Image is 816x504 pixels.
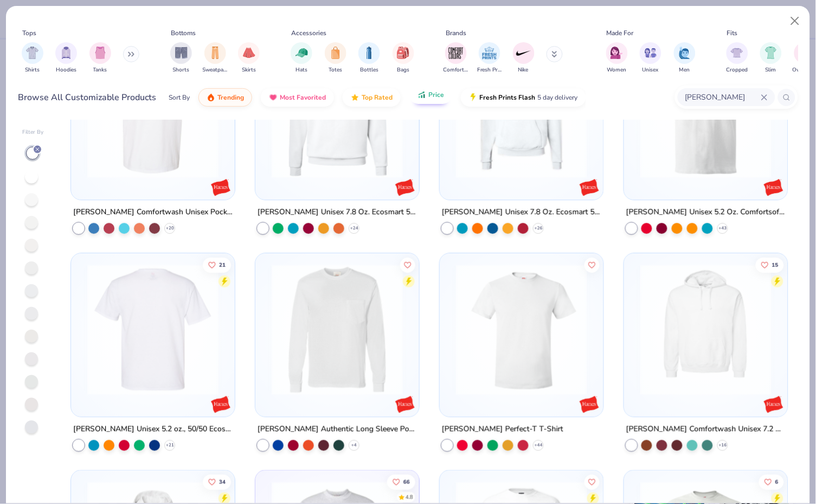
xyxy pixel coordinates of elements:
button: Like [759,474,783,489]
div: [PERSON_NAME] Comfortwash Unisex 7.2 Oz. 80/20 Pullover Hood Sweatshirt [626,423,786,436]
div: filter for Comfort Colors [444,42,468,74]
span: 6 [775,479,778,485]
div: filter for Fresh Prints [477,42,502,74]
button: Most Favorited [261,88,334,107]
button: filter button [513,42,535,74]
img: flash.gif [469,93,478,102]
span: 21 [219,262,225,267]
span: Shirts [25,66,40,74]
span: + 44 [534,442,542,449]
div: Brands [446,28,466,38]
img: ebad5c98-9b29-4426-9171-b5f1f495cabc [635,264,777,395]
img: Nike Image [516,45,532,61]
img: trending.gif [207,93,215,102]
span: Top Rated [362,93,393,102]
button: filter button [238,42,260,74]
img: Hoodies Image [60,47,72,59]
span: 34 [219,479,225,485]
button: filter button [760,42,782,74]
button: filter button [674,42,696,74]
img: Sweatpants Image [209,47,221,59]
input: Try "T-Shirt" [684,91,761,103]
div: [PERSON_NAME] Authentic Long Sleeve Pocket T-Shirt [258,423,417,436]
button: Close [785,11,806,31]
img: Hats Image [295,47,308,59]
img: d1083892-5596-4164-9e43-e27cd1db18e5 [592,264,734,395]
div: filter for Bags [393,42,414,74]
span: Hoodies [56,66,76,74]
div: [PERSON_NAME] Comfortwash Unisex Pocket T-Shirt [73,206,233,219]
button: Trending [198,88,252,107]
span: Women [607,66,627,74]
div: filter for Shorts [170,42,192,74]
button: Like [400,257,415,272]
span: Skirts [242,66,256,74]
button: filter button [170,42,192,74]
img: Hanes logo [579,394,600,415]
span: 5 day delivery [538,91,578,104]
div: [PERSON_NAME] Unisex 5.2 Oz. Comfortsoft Cotton T-Shirt [626,206,786,219]
img: Comfort Colors Image [448,45,464,61]
span: Bags [397,66,409,74]
span: Shorts [173,66,190,74]
span: + 4 [351,442,357,449]
button: filter button [55,42,77,74]
button: Like [202,257,230,272]
button: filter button [444,42,468,74]
button: Like [584,474,599,489]
span: + 16 [718,442,727,449]
span: + 43 [718,225,727,232]
span: Unisex [642,66,659,74]
span: Sweatpants [203,66,228,74]
img: Slim Image [765,47,777,59]
div: Accessories [292,28,327,38]
img: Bottles Image [363,47,375,59]
img: most_fav.gif [269,93,278,102]
img: Hanes logo [210,394,232,415]
button: Like [584,257,599,272]
button: filter button [477,42,502,74]
img: 44742fd4-6638-40fd-8e1a-7537b33526e3 [266,264,408,395]
div: filter for Men [674,42,696,74]
div: Sort By [169,93,190,102]
span: Price [428,90,444,99]
img: Skirts Image [243,47,255,59]
span: 15 [772,262,778,267]
img: 0369a386-b9b9-4626-8ba8-f8e46008f04c [451,47,593,178]
button: filter button [606,42,628,74]
img: Hanes logo [394,176,416,198]
div: filter for Bottles [358,42,380,74]
span: Most Favorited [280,93,326,102]
button: filter button [203,42,228,74]
span: Fresh Prints Flash [480,93,536,102]
div: Tops [22,28,36,38]
button: Price [409,86,452,104]
span: Fresh Prints [477,66,502,74]
div: filter for Unisex [640,42,661,74]
span: Totes [329,66,342,74]
div: Fits [727,28,738,38]
div: [PERSON_NAME] Unisex 7.8 Oz. Ecosmart 50/50 Pullover Hooded Sweatshirt [442,206,601,219]
div: [PERSON_NAME] Perfect-T T-Shirt [442,423,563,436]
button: filter button [640,42,661,74]
img: 45c67340-a13e-4d64-90d7-4e2e9b321a86 [81,264,223,395]
button: filter button [325,42,346,74]
span: + 20 [165,225,174,232]
button: filter button [291,42,312,74]
button: Like [202,474,230,489]
img: Men Image [679,47,691,59]
img: Hanes logo [763,394,785,415]
div: Browse All Customizable Products [18,91,157,104]
div: [PERSON_NAME] Unisex 5.2 oz., 50/50 Ecosmart T-Shirt [73,423,233,436]
div: filter for Hats [291,42,312,74]
button: filter button [358,42,380,74]
div: filter for Sweatpants [203,42,228,74]
div: [PERSON_NAME] Unisex 7.8 Oz. Ecosmart 50/50 Crewneck Sweatshirt [258,206,417,219]
img: Totes Image [330,47,342,59]
div: filter for Nike [513,42,535,74]
div: Filter By [22,128,44,136]
span: Bottles [360,66,378,74]
img: Women Image [611,47,623,59]
img: Hanes logo [579,176,600,198]
div: filter for Hoodies [55,42,77,74]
